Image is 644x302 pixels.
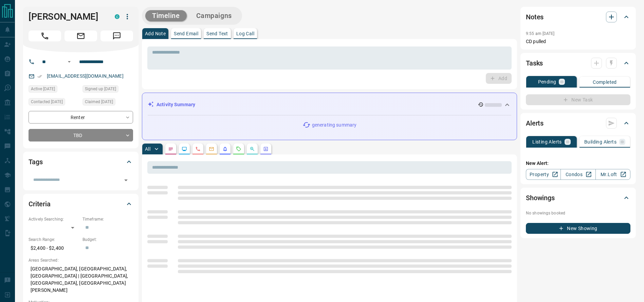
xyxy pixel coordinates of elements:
[209,146,214,152] svg: Emails
[526,223,630,234] button: New Showing
[29,156,42,167] h2: Tags
[47,73,124,79] a: [EMAIL_ADDRESS][DOMAIN_NAME]
[29,216,79,222] p: Actively Searching:
[29,98,79,108] div: Sat Oct 11 2025
[560,169,595,180] a: Condos
[29,154,133,170] div: Tags
[168,146,173,152] svg: Notes
[526,115,630,131] div: Alerts
[174,31,198,36] p: Send Email
[29,111,133,124] div: Renter
[82,98,133,108] div: Sat Oct 11 2025
[526,190,630,206] div: Showings
[526,210,630,216] p: No showings booked
[31,98,63,105] span: Contacted [DATE]
[526,160,630,167] p: New Alert:
[121,175,131,185] button: Open
[29,199,51,209] h2: Criteria
[182,146,187,152] svg: Lead Browsing Activity
[236,31,254,36] p: Log Call
[584,139,617,144] p: Building Alerts
[206,31,228,36] p: Send Text
[29,31,61,41] span: Call
[593,80,617,84] p: Completed
[29,257,133,263] p: Areas Searched:
[100,31,133,41] span: Message
[29,263,133,296] p: [GEOGRAPHIC_DATA], [GEOGRAPHIC_DATA], [GEOGRAPHIC_DATA] | [GEOGRAPHIC_DATA], [GEOGRAPHIC_DATA], [...
[37,74,42,79] svg: Email Verified
[195,146,201,152] svg: Calls
[526,55,630,71] div: Tasks
[312,121,356,129] p: generating summary
[263,146,269,152] svg: Agent Actions
[29,243,79,254] p: $2,400 - $2,400
[148,98,511,111] div: Activity Summary
[538,79,556,84] p: Pending
[82,85,133,95] div: Fri Oct 10 2025
[157,101,195,108] p: Activity Summary
[65,31,97,41] span: Email
[145,10,187,21] button: Timeline
[65,58,73,66] button: Open
[595,169,630,180] a: Mr.Loft
[526,12,544,22] h2: Notes
[189,10,239,21] button: Campaigns
[29,85,79,95] div: Sat Oct 11 2025
[250,146,255,152] svg: Opportunities
[145,147,150,151] p: All
[29,129,133,141] div: TBD
[29,11,105,22] h1: [PERSON_NAME]
[532,139,562,144] p: Listing Alerts
[85,98,113,105] span: Claimed [DATE]
[82,237,133,243] p: Budget:
[115,14,119,19] div: condos.ca
[526,38,630,45] p: CD pulled
[31,86,55,92] span: Active [DATE]
[145,31,166,36] p: Add Note
[222,146,228,152] svg: Listing Alerts
[526,118,544,129] h2: Alerts
[236,146,241,152] svg: Requests
[85,86,116,92] span: Signed up [DATE]
[82,216,133,222] p: Timeframe:
[526,192,555,203] h2: Showings
[526,9,630,25] div: Notes
[526,169,561,180] a: Property
[526,58,543,69] h2: Tasks
[29,237,79,243] p: Search Range:
[526,31,555,36] p: 9:55 am [DATE]
[29,196,133,212] div: Criteria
